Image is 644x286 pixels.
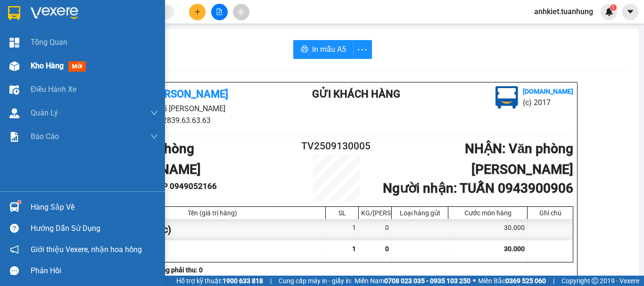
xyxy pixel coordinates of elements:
span: environment [54,23,62,30]
span: anhkiet.tuanhung [527,6,601,17]
div: 0 [359,219,392,240]
img: warehouse-icon [9,202,19,212]
span: caret-down [626,8,635,16]
img: warehouse-icon [9,85,19,95]
b: Tổng phải thu: 0 [155,266,203,274]
div: Loại hàng gửi [394,209,446,217]
button: caret-down [622,4,638,20]
span: | [270,276,272,286]
sup: 1 [610,4,617,11]
span: mới [68,61,86,72]
span: aim [238,8,244,15]
span: plus [194,8,201,15]
img: dashboard-icon [9,38,19,48]
div: Phản hồi [31,264,158,278]
div: SL [328,209,356,217]
li: 02839.63.63.63 [4,33,180,44]
button: more [353,40,372,59]
img: icon-new-feature [605,8,613,16]
h2: TV2509130005 [297,139,376,154]
span: phone [54,34,62,42]
b: Gửi khách hàng [312,88,400,100]
div: Hướng dẫn sử dụng [31,221,158,236]
div: 1 [326,219,359,240]
button: file-add [211,4,228,20]
span: notification [10,245,19,254]
span: Kho hàng [31,61,64,70]
b: GỬI : Văn phòng [PERSON_NAME] [4,59,106,95]
span: file-add [216,8,223,15]
span: Điều hành xe [31,83,76,95]
b: NHẬN : Văn phòng [PERSON_NAME] [465,141,573,177]
li: 85 [PERSON_NAME] [4,21,180,33]
div: 30.000 [448,219,528,240]
strong: 0708 023 035 - 0935 103 250 [384,277,471,285]
div: Cước món hàng [451,209,525,217]
span: copyright [592,278,598,284]
sup: 1 [18,201,21,204]
span: Miền Nam [355,276,471,286]
div: Ghi chú [530,209,570,217]
span: | [553,276,554,286]
div: Tên (giá trị hàng) [102,209,323,217]
button: printerIn mẫu A5 [293,40,354,59]
b: [PERSON_NAME] [54,6,133,18]
span: Miền Bắc [478,276,546,286]
div: Hàng sắp về [31,200,158,214]
span: message [10,266,19,275]
span: Cung cấp máy in - giấy in: [279,276,352,286]
span: 1 [611,4,615,11]
span: Giới thiệu Vexere, nhận hoa hồng [31,244,142,255]
img: warehouse-icon [9,108,19,118]
img: warehouse-icon [9,61,19,71]
div: KG/[PERSON_NAME] [361,209,389,217]
span: down [150,133,158,140]
span: Quản Lý [31,107,58,119]
span: more [354,44,372,56]
li: (c) 2017 [523,97,573,108]
span: Báo cáo [31,131,59,142]
img: logo.jpg [495,86,518,109]
img: solution-icon [9,132,19,142]
span: In mẫu A5 [312,43,346,55]
strong: 1900 633 818 [223,277,263,285]
span: down [150,109,158,117]
span: 0 [385,245,389,253]
span: printer [301,45,308,54]
span: Tổng Quan [31,36,67,48]
img: logo-vxr [8,6,20,20]
li: 02839.63.63.63 [99,114,274,126]
li: 85 [PERSON_NAME] [99,103,274,114]
span: question-circle [10,224,19,233]
button: plus [189,4,206,20]
span: Hỗ trợ kỹ thuật: [176,276,263,286]
span: 1 [352,245,356,253]
b: [PERSON_NAME] [149,88,228,100]
strong: 0369 525 060 [505,277,546,285]
span: 30.000 [504,245,525,253]
b: Người nhận : TUẤN 0943900906 [383,180,573,196]
span: ⚪️ [473,279,476,283]
button: aim [233,4,249,20]
div: 1 THÙNG (Khác) [99,219,326,240]
b: [DOMAIN_NAME] [523,88,573,95]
